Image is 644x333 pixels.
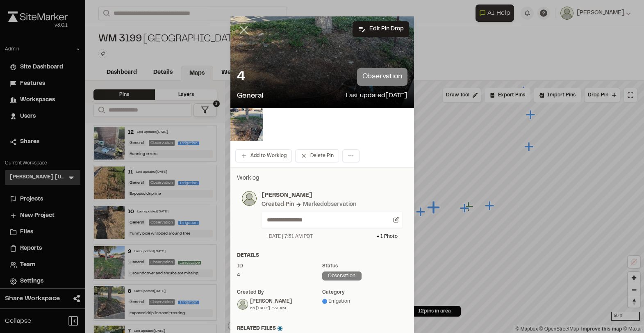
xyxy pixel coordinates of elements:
div: Details [237,252,407,259]
p: General [237,91,264,102]
div: + 1 Photo [377,233,398,240]
span: Related Files [237,325,282,332]
div: Irrigation [322,298,407,305]
div: observation [322,271,362,281]
p: Worklog [237,174,407,183]
div: Created by [237,289,322,296]
img: photo [242,191,257,206]
div: category [322,289,407,296]
div: Marked observation [303,200,356,209]
div: [DATE] 7:31 AM PDT [266,233,313,240]
div: 4 [237,271,322,279]
div: on [DATE] 7:31 AM [250,305,292,311]
p: 4 [237,69,245,85]
p: [PERSON_NAME] [262,191,403,200]
img: Paitlyn Anderton [237,299,248,310]
img: file [230,108,263,141]
div: [PERSON_NAME] [250,298,292,305]
button: Add to Worklog [235,149,292,162]
div: ID [237,262,322,270]
div: Status [322,262,407,270]
p: Last updated [DATE] [346,91,407,102]
div: Created Pin [262,200,294,209]
p: observation [357,68,407,86]
button: Delete Pin [295,149,339,162]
